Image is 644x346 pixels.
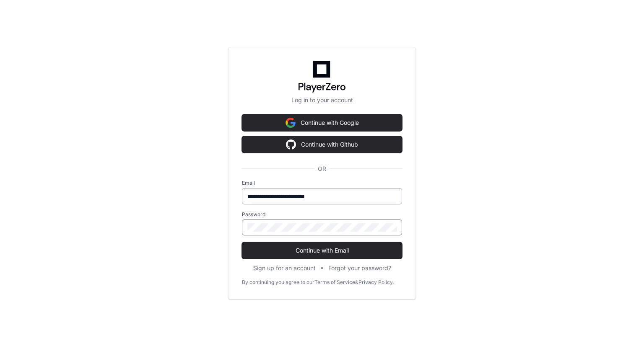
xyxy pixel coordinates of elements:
[314,279,355,286] a: Terms of Service
[242,136,402,153] button: Continue with Github
[355,279,358,286] div: &
[242,114,402,131] button: Continue with Google
[242,180,402,186] label: Email
[242,211,402,218] label: Password
[286,136,296,153] img: Sign in with google
[242,242,402,259] button: Continue with Email
[242,246,402,255] span: Continue with Email
[286,114,296,131] img: Sign in with google
[358,279,394,286] a: Privacy Policy.
[242,279,314,286] div: By continuing you agree to our
[314,165,330,173] span: OR
[253,264,316,272] button: Sign up for an account
[242,96,402,104] p: Log in to your account
[328,264,391,272] button: Forgot your password?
